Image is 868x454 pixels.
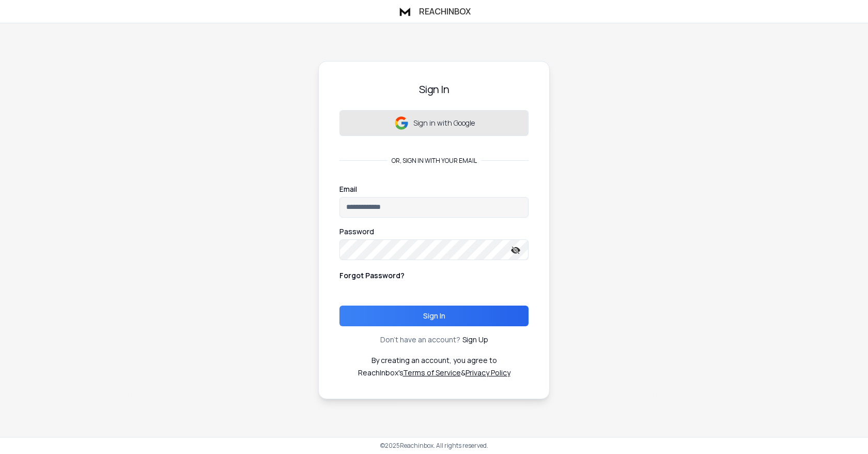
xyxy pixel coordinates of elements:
p: Forgot Password? [339,270,405,281]
p: © 2025 Reachinbox. All rights reserved. [380,442,488,450]
p: or, sign in with your email [388,157,481,165]
label: Email [339,186,357,193]
a: Terms of Service [403,368,461,377]
h3: Sign In [339,82,529,97]
p: ReachInbox's & [358,368,510,378]
img: logo [397,4,413,19]
button: Sign In [339,306,529,326]
a: ReachInbox [397,4,471,19]
p: By creating an account, you agree to [371,355,497,366]
p: Don't have an account? [380,335,460,345]
p: Sign in with Google [413,118,475,128]
a: Privacy Policy [466,368,510,377]
h1: ReachInbox [419,5,471,18]
label: Password [339,228,374,235]
button: Sign in with Google [339,110,529,136]
a: Sign Up [462,335,488,345]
